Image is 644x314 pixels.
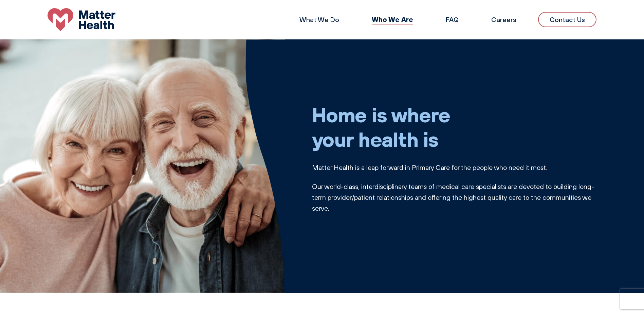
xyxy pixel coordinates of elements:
[312,162,597,173] p: Matter Health is a leap forward in Primary Care for the people who need it most.
[538,12,596,27] a: Contact Us
[372,15,413,24] a: Who We Are
[312,181,597,214] p: Our world-class, interdisciplinary teams of medical care specialists are devoted to building long...
[491,15,516,24] a: Careers
[299,15,339,24] a: What We Do
[446,15,459,24] a: FAQ
[312,102,597,151] h1: Home is where your health is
